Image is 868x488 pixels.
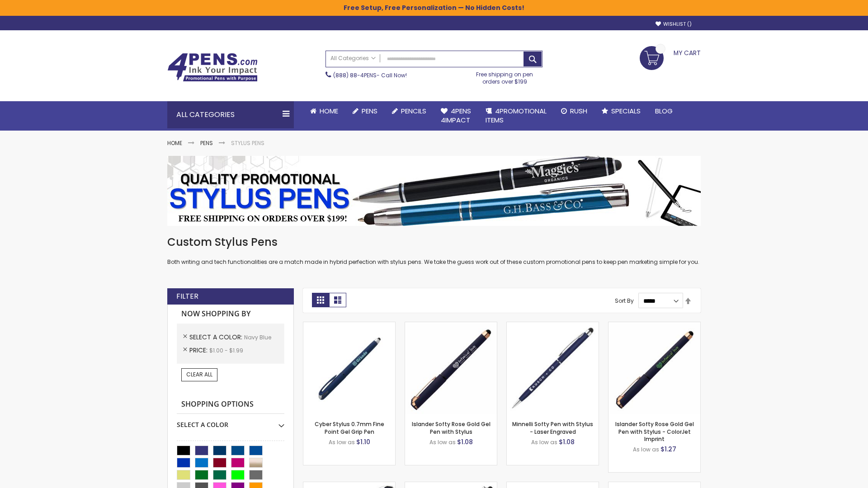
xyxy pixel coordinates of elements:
a: Islander Softy Rose Gold Gel Pen with Stylus - ColorJet Imprint-Navy Blue [609,322,700,329]
span: 4PROMOTIONAL ITEMS [486,106,547,125]
a: Islander Softy Rose Gold Gel Pen with Stylus [412,420,491,435]
span: $1.10 [356,437,370,446]
span: Price [189,346,209,355]
a: (888) 88-4PENS [333,71,377,79]
span: Navy Blue [244,333,271,341]
a: Pencils [385,101,434,121]
a: Home [303,101,345,121]
strong: Filter [176,291,198,301]
a: Blog [648,101,680,121]
span: All Categories [330,55,376,62]
strong: Stylus Pens [231,139,264,147]
a: 4Pens4impact [434,101,478,131]
strong: Now Shopping by [177,305,284,324]
img: Minnelli Softy Pen with Stylus - Laser Engraved-Navy Blue [507,322,599,414]
span: Rush [570,106,587,116]
a: Home [167,139,182,147]
span: As low as [329,438,355,446]
span: 4Pens 4impact [441,106,471,125]
span: As low as [633,446,659,453]
a: Rush [554,101,594,121]
img: Islander Softy Rose Gold Gel Pen with Stylus-Navy Blue [405,322,497,414]
strong: Grid [312,293,329,307]
img: Stylus Pens [167,156,701,226]
strong: Shopping Options [177,395,284,414]
span: Pens [362,106,377,116]
a: All Categories [326,51,380,66]
span: Specials [611,106,641,116]
a: Specials [594,101,648,121]
a: Pens [345,101,385,121]
span: $1.27 [660,445,676,454]
span: $1.08 [457,437,473,446]
a: Minnelli Softy Pen with Stylus - Laser Engraved [512,420,593,435]
a: Pens [200,139,213,147]
span: Clear All [186,371,212,378]
a: Clear All [181,368,217,381]
span: Blog [655,106,673,116]
span: - Call Now! [333,71,407,79]
a: 4PROMOTIONALITEMS [478,101,554,131]
a: Wishlist [656,21,692,28]
span: As low as [531,438,557,446]
span: Home [320,106,338,116]
a: Minnelli Softy Pen with Stylus - Laser Engraved-Navy Blue [507,322,599,329]
img: Cyber Stylus 0.7mm Fine Point Gel Grip Pen-Navy Blue [303,322,395,414]
span: Select A Color [189,333,244,342]
h1: Custom Stylus Pens [167,235,701,249]
span: $1.08 [559,437,575,446]
div: Both writing and tech functionalities are a match made in hybrid perfection with stylus pens. We ... [167,235,701,266]
div: Select A Color [177,414,284,429]
div: All Categories [167,101,294,128]
a: Islander Softy Rose Gold Gel Pen with Stylus-Navy Blue [405,322,497,329]
span: As low as [429,438,456,446]
img: 4Pens Custom Pens and Promotional Products [167,53,258,82]
span: Pencils [401,106,426,116]
a: Islander Softy Rose Gold Gel Pen with Stylus - ColorJet Imprint [615,420,694,442]
a: Cyber Stylus 0.7mm Fine Point Gel Grip Pen-Navy Blue [303,322,395,329]
div: Free shipping on pen orders over $199 [467,67,543,85]
label: Sort By [615,297,634,305]
img: Islander Softy Rose Gold Gel Pen with Stylus - ColorJet Imprint-Navy Blue [609,322,700,414]
span: $1.00 - $1.99 [209,347,243,354]
a: Cyber Stylus 0.7mm Fine Point Gel Grip Pen [315,420,384,435]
